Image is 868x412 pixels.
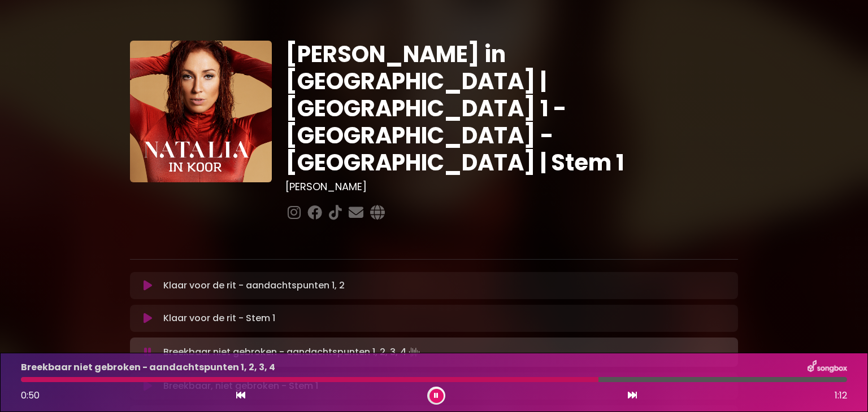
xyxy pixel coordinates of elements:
img: YTVS25JmS9CLUqXqkEhs [130,41,272,182]
font: Klaar voor de rit - Stem 1 [163,312,275,325]
font: Klaar voor de rit - aandachtspunten 1, 2 [163,279,345,292]
font: Breekbaar niet gebroken - aandachtspunten 1, 2, 3, 4 [21,361,275,374]
img: waveform4.gif [406,344,422,360]
font: [PERSON_NAME] [285,179,367,194]
font: 1:12 [835,389,847,402]
img: songbox-logo-white.png [808,360,847,375]
font: [PERSON_NAME] in [GEOGRAPHIC_DATA] | [GEOGRAPHIC_DATA] 1 - [GEOGRAPHIC_DATA] - [GEOGRAPHIC_DATA] ... [285,38,624,178]
span: 0:50 [21,389,40,402]
font: Breekbaar niet gebroken - aandachtspunten 1, 2, 3, 4 [163,345,406,358]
